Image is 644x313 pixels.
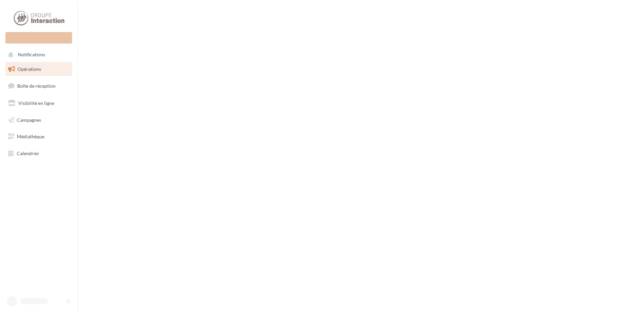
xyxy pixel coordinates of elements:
[18,100,54,106] span: Visibilité en ligne
[4,146,73,161] a: Calendrier
[5,32,72,44] div: Nouvelle campagne
[17,83,56,89] span: Boîte de réception
[4,96,73,110] a: Visibilité en ligne
[4,130,73,144] a: Médiathèque
[18,66,41,72] span: Opérations
[17,117,41,122] span: Campagnes
[17,134,44,139] span: Médiathèque
[17,150,39,156] span: Calendrier
[18,52,45,58] span: Notifications
[4,79,73,93] a: Boîte de réception
[4,113,73,127] a: Campagnes
[4,62,73,76] a: Opérations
